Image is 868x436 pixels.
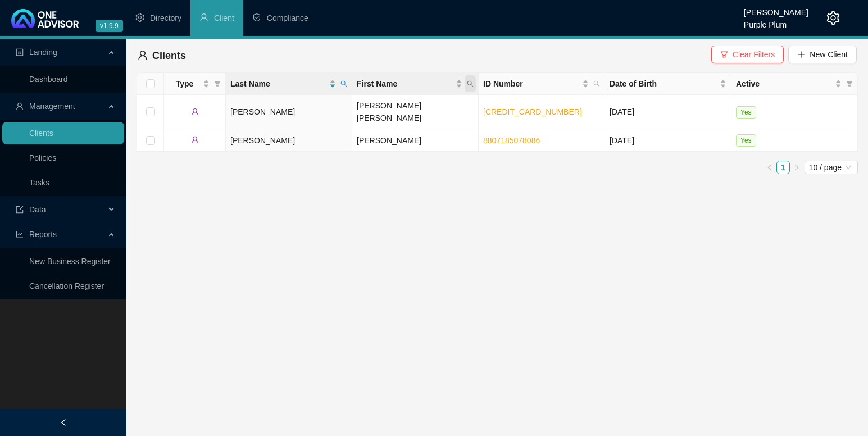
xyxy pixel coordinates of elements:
[788,46,857,63] button: New Client
[736,78,833,90] span: Active
[60,419,67,426] span: left
[199,13,208,22] span: user
[720,51,728,58] span: filter
[790,161,803,174] li: Next Page
[793,164,800,171] span: right
[16,206,24,214] span: import
[29,75,68,84] a: Dashboard
[352,129,479,152] td: [PERSON_NAME]
[483,136,540,145] a: 8807185078086
[605,129,731,152] td: [DATE]
[191,108,199,116] span: user
[11,9,79,28] img: 2df55531c6924b55f21c4cf5d4484680-logo-light.svg
[797,51,805,58] span: plus
[267,13,308,22] span: Compliance
[29,230,57,239] span: Reports
[164,73,226,95] th: Type
[29,281,104,290] a: Cancellation Register
[16,102,24,110] span: user
[711,46,784,63] button: Clear Filters
[766,164,773,171] span: left
[733,48,775,61] span: Clear Filters
[826,11,840,25] span: setting
[29,257,111,266] a: New Business Register
[29,102,75,111] span: Management
[152,50,186,61] span: Clients
[744,3,808,15] div: [PERSON_NAME]
[776,161,790,174] li: 1
[763,161,776,174] li: Previous Page
[483,107,582,116] a: [CREDIT_CARD_NUMBER]
[16,230,24,238] span: line-chart
[805,161,858,174] div: Page Size
[340,80,347,87] span: search
[809,161,853,174] span: 10 / page
[29,48,57,57] span: Landing
[731,73,858,95] th: Active
[138,50,148,60] span: user
[169,78,201,90] span: Type
[226,129,352,152] td: [PERSON_NAME]
[135,13,144,22] span: setting
[483,78,580,90] span: ID Number
[593,80,600,87] span: search
[610,78,717,90] span: Date of Birth
[16,48,24,56] span: profile
[29,153,56,162] a: Policies
[605,95,731,129] td: [DATE]
[352,73,479,95] th: First Name
[252,13,261,22] span: safety
[467,80,474,87] span: search
[96,20,123,32] span: v1.9.9
[744,15,808,28] div: Purple Plum
[226,95,352,129] td: [PERSON_NAME]
[844,75,855,92] span: filter
[230,78,327,90] span: Last Name
[777,161,789,174] a: 1
[605,73,731,95] th: Date of Birth
[763,161,776,174] button: left
[29,129,53,138] a: Clients
[352,95,479,129] td: [PERSON_NAME] [PERSON_NAME]
[29,178,49,187] a: Tasks
[214,13,234,22] span: Client
[736,134,756,147] span: Yes
[810,48,848,61] span: New Client
[591,75,602,92] span: search
[191,136,199,144] span: user
[465,75,476,92] span: search
[338,75,349,92] span: search
[214,80,221,87] span: filter
[212,75,223,92] span: filter
[357,78,453,90] span: First Name
[150,13,181,22] span: Directory
[479,73,605,95] th: ID Number
[736,106,756,119] span: Yes
[29,205,46,214] span: Data
[790,161,803,174] button: right
[846,80,853,87] span: filter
